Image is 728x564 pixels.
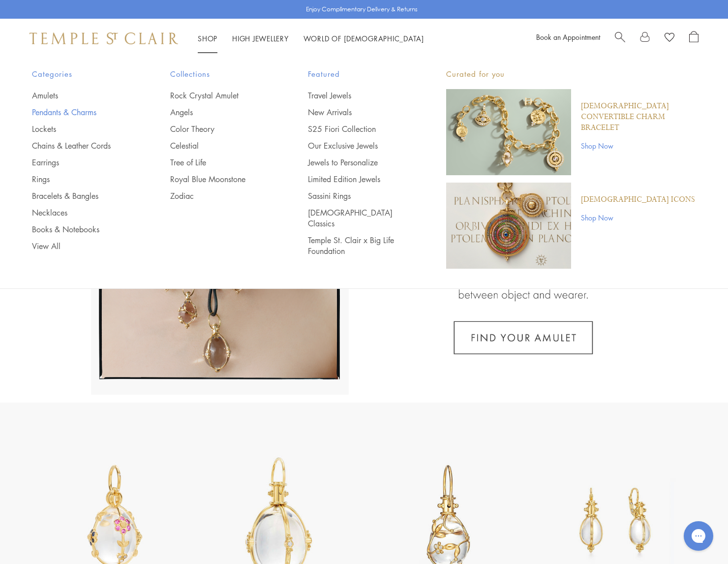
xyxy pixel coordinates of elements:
[170,140,269,151] a: Celestial
[198,33,217,43] a: ShopShop
[581,101,696,133] a: [DEMOGRAPHIC_DATA] Convertible Charm Bracelet
[446,68,696,80] p: Curated for you
[689,31,698,46] a: Open Shopping Bag
[308,190,407,201] a: Sassini Rings
[170,68,269,80] span: Collections
[170,174,269,185] a: Royal Blue Moonstone
[581,194,695,205] a: [DEMOGRAPHIC_DATA] Icons
[615,31,625,46] a: Search
[32,207,131,218] a: Necklaces
[308,207,407,229] a: [DEMOGRAPHIC_DATA] Classics
[306,4,418,14] p: Enjoy Complimentary Delivery & Returns
[32,90,131,101] a: Amulets
[536,32,600,42] a: Book an Appointment
[170,107,269,118] a: Angels
[170,90,269,101] a: Rock Crystal Amulet
[581,140,696,151] a: Shop Now
[308,90,407,101] a: Travel Jewels
[32,107,131,118] a: Pendants & Charms
[308,107,407,118] a: New Arrivals
[198,32,424,45] nav: Main navigation
[303,33,424,43] a: World of [DEMOGRAPHIC_DATA]World of [DEMOGRAPHIC_DATA]
[32,224,131,235] a: Books & Notebooks
[170,190,269,201] a: Zodiac
[32,190,131,201] a: Bracelets & Bangles
[665,31,674,46] a: View Wishlist
[308,140,407,151] a: Our Exclusive Jewels
[32,68,131,80] span: Categories
[30,32,178,44] img: Temple St. Clair
[170,124,269,134] a: Color Theory
[32,241,131,251] a: View All
[679,518,718,554] iframe: Gorgias live chat messenger
[232,33,289,43] a: High JewelleryHigh Jewellery
[32,157,131,168] a: Earrings
[32,124,131,134] a: Lockets
[308,235,407,256] a: Temple St. Clair x Big Life Foundation
[581,212,695,223] a: Shop Now
[32,140,131,151] a: Chains & Leather Cords
[308,68,407,80] span: Featured
[32,174,131,185] a: Rings
[308,174,407,185] a: Limited Edition Jewels
[308,157,407,168] a: Jewels to Personalize
[170,157,269,168] a: Tree of Life
[308,124,407,134] a: S25 Fiori Collection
